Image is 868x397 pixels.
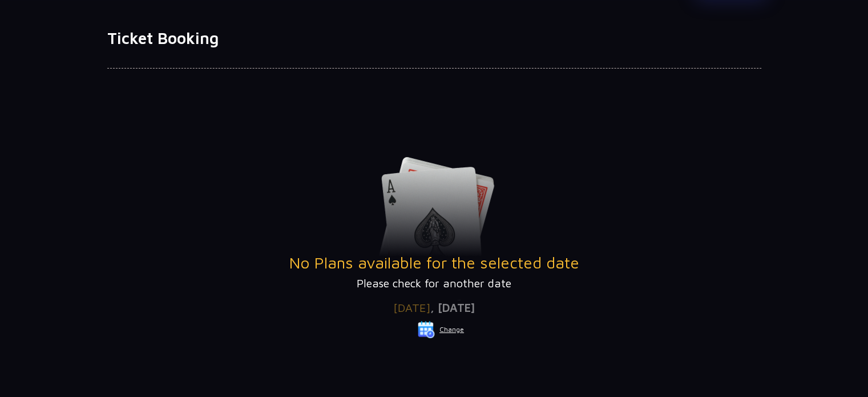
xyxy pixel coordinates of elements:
[393,301,430,314] span: [DATE]
[107,29,761,48] h1: Ticket Booking
[107,253,761,272] h3: No Plans available for the selected date
[430,301,475,314] span: , [DATE]
[107,275,761,292] p: Please check for another date
[417,320,465,339] button: Change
